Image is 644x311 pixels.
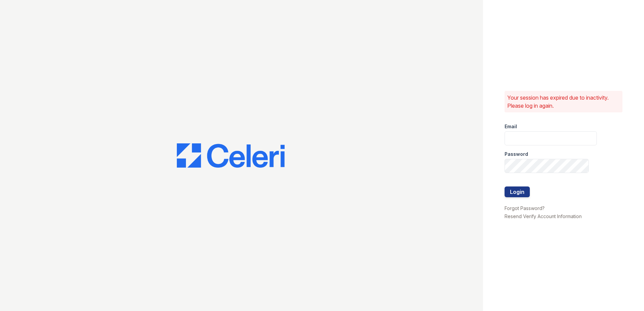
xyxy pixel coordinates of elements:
[505,205,545,211] a: Forgot Password?
[505,213,582,219] a: Resend Verify Account Information
[505,186,530,197] button: Login
[177,143,285,168] img: CE_Logo_Blue-a8612792a0a2168367f1c8372b55b34899dd931a85d93a1a3d3e32e68fde9ad4.png
[507,94,620,110] p: Your session has expired due to inactivity. Please log in again.
[505,151,528,158] label: Password
[505,123,517,130] label: Email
